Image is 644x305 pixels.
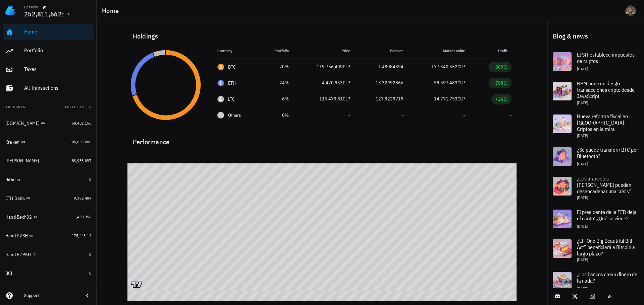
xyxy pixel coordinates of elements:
[361,63,404,70] div: 1.48084394
[493,80,507,86] div: +708%
[294,43,356,59] th: Price
[3,43,94,59] a: Portfolio
[102,5,121,16] h1: Home
[228,64,236,70] div: BTC
[577,209,637,222] span: El presidente de la FED deja el cargo: ¿Qué se viene?
[265,79,289,86] div: 24%
[5,177,20,182] div: Bitfinex
[547,266,644,296] a: ¿Los bancos crean dinero de la nada? [DATE]
[74,196,91,201] span: 9,372,404
[72,121,91,126] span: 58,482,156
[3,228,94,244] a: Hand P2SH 175,443.14
[577,66,588,71] span: [DATE]
[402,112,404,118] span: -
[24,85,91,91] div: All Transactions
[458,80,465,86] span: CLP
[5,158,39,164] div: [PERSON_NAME]
[3,190,94,206] a: ETH Delta 9,372,404
[212,43,259,59] th: Currency
[5,233,28,239] div: Hand P2SH
[547,109,644,142] a: Nueva reforma fiscal en [GEOGRAPHIC_DATA]: Criptos en la mira [DATE]
[5,121,40,126] div: [DOMAIN_NAME]
[65,105,85,109] span: Total CLP
[3,134,94,150] a: Kraken 106,633,006
[228,80,236,86] div: ETH
[24,66,91,72] div: Taxes
[265,63,289,70] div: 70%
[319,96,343,102] span: 115,473.81
[24,9,62,18] span: 252,811,662
[5,139,20,145] div: Kraken
[62,12,69,18] span: CLP
[577,80,635,99] span: NPM pone en riesgo transacciones cripto desde JavaScript
[74,214,91,219] span: 1,430,356
[434,80,458,86] span: 59,597,483
[317,64,343,70] span: 119,756,409
[217,96,224,102] div: LTC-icon
[24,4,40,10] div: Personal
[577,146,638,159] span: ¿Se puede transferir BTC por Bluetooth?
[348,112,350,118] span: -
[356,43,409,59] th: Balance
[24,47,91,54] div: Portfolio
[577,195,588,200] span: [DATE]
[3,246,94,262] a: Hand P2PKH 0
[5,196,25,201] div: ETH Delta
[5,271,13,276] div: BCI
[72,158,91,163] span: 83,933,097
[3,153,94,169] a: [PERSON_NAME] 83,933,097
[577,271,637,284] span: ¿Los bancos crean dinero de la nada?
[3,265,94,281] a: BCI 0
[547,204,644,234] a: El presidente de la FED deja el cargo: ¿Qué se viene? [DATE]
[131,282,143,288] a: Charting by TradingView
[3,209,94,225] a: Hand Bech32 1,430,356
[89,252,91,257] span: 0
[70,139,91,144] span: 106,633,006
[5,214,32,220] div: Hand Bech32
[5,252,31,257] div: Hand P2PKH
[577,100,588,105] span: [DATE]
[89,177,91,182] span: 0
[625,5,636,16] div: avatar
[434,96,458,102] span: 14,771,753
[463,112,465,118] span: -
[24,28,91,35] div: Home
[547,25,644,47] div: Blog & news
[361,95,404,102] div: 127.9229719
[409,43,470,59] th: Market value
[265,95,289,102] div: 6%
[577,161,588,166] span: [DATE]
[493,64,507,70] div: +809%
[577,257,588,262] span: [DATE]
[3,99,94,115] button: AccountsTotal CLP
[217,80,224,86] div: ETH-icon
[495,96,507,102] div: +26%
[577,51,635,64] span: El SII establece impuestos de criptos
[228,96,235,102] div: LTC
[361,79,404,86] div: 13.32992866
[577,237,635,257] span: ¿El “One Big Beautiful Bill Act” beneficiará a Bitcoin a largo plazo?
[577,133,588,138] span: [DATE]
[547,142,644,171] a: ¿Se puede transferir BTC por Bluetooth? [DATE]
[458,96,465,102] span: CLP
[228,112,241,119] span: Others
[547,171,644,204] a: ¿Los aranceles [PERSON_NAME] pueden desencadenar una crisis? [DATE]
[127,25,517,47] div: Holdings
[5,5,16,16] img: LedgiFi
[217,64,224,70] div: BTC-icon
[259,43,294,59] th: Portfolio
[547,234,644,266] a: ¿El “One Big Beautiful Bill Act” beneficiará a Bitcoin a largo plazo? [DATE]
[577,113,628,132] span: Nueva reforma fiscal en [GEOGRAPHIC_DATA]: Criptos en la mira
[3,24,94,40] a: Home
[431,64,458,70] span: 177,340,552
[24,293,78,298] div: Support
[343,80,350,86] span: CLP
[577,175,631,195] span: ¿Los aranceles [PERSON_NAME] pueden desencadenar una crisis?
[577,224,588,229] span: [DATE]
[127,131,517,147] div: Performance
[322,80,343,86] span: 4,470,953
[3,115,94,131] a: [DOMAIN_NAME] 58,482,156
[72,233,91,238] span: 175,443.14
[547,76,644,109] a: NPM pone en riesgo transacciones cripto desde JavaScript [DATE]
[498,48,512,53] span: Profit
